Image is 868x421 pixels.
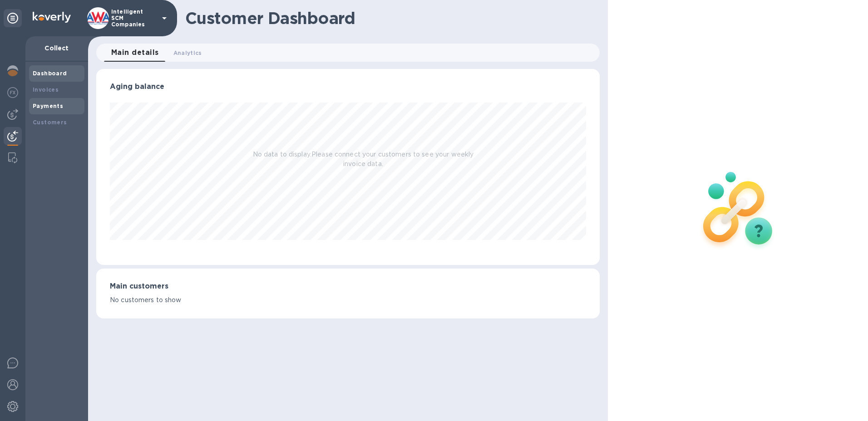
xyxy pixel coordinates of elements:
[111,46,159,59] span: Main details
[33,103,63,109] b: Payments
[33,70,67,77] b: Dashboard
[110,282,586,291] h3: Main customers
[111,9,157,28] p: Intelligent SCM Companies
[33,119,67,126] b: Customers
[173,48,202,58] span: Analytics
[110,295,586,305] p: No customers to show
[33,12,71,23] img: Logo
[33,44,81,53] p: Collect
[7,87,18,98] img: Foreign exchange
[33,86,59,93] b: Invoices
[4,9,22,27] div: Unpin categories
[110,83,586,91] h3: Aging balance
[185,9,593,28] h1: Customer Dashboard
